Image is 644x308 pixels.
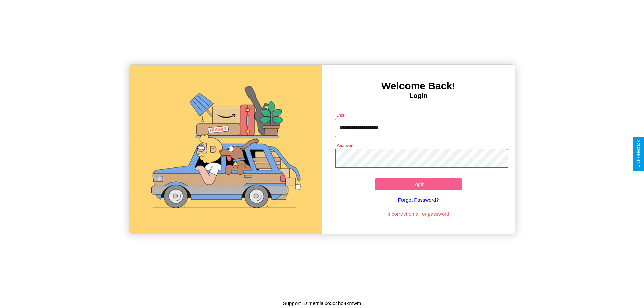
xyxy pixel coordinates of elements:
h3: Welcome Back! [322,80,515,92]
button: Login [375,178,462,190]
p: Incorrect email or password [332,209,505,219]
h4: Login [322,92,515,100]
label: Password [336,143,354,148]
div: Give Feedback [636,140,641,168]
p: Support ID: metnlaixo5c4ho4kmwm [283,299,361,308]
img: gif [129,65,322,234]
a: Forgot Password? [332,190,505,209]
label: Email [336,112,347,118]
